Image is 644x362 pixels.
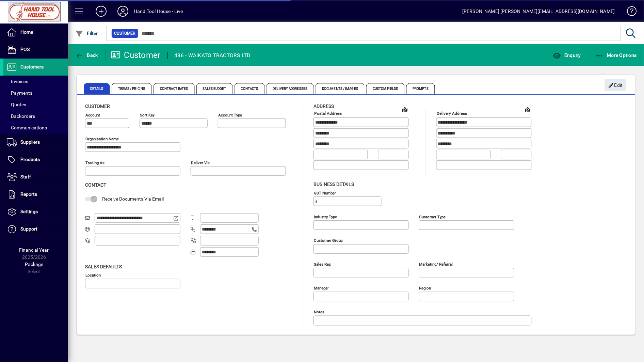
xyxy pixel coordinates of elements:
[3,203,68,220] a: Settings
[20,47,30,52] span: POS
[20,157,40,162] span: Products
[314,190,336,195] mat-label: GST Number
[20,174,31,179] span: Staff
[74,49,100,61] button: Back
[605,79,627,91] button: Edit
[622,1,635,23] a: Knowledge Base
[175,50,251,61] div: 436 - WAIKATO TRACTORS LTD
[75,31,98,36] span: Filter
[553,52,581,58] span: Enquiry
[3,41,68,58] a: POS
[218,113,242,117] mat-label: Account Type
[112,5,134,17] button: Profile
[235,83,265,94] span: Contacts
[68,49,106,61] app-page-header-button: Back
[111,50,161,61] div: Customer
[419,286,431,290] mat-label: Region
[85,160,104,165] mat-label: Trading as
[7,90,32,96] span: Payments
[3,87,68,99] a: Payments
[419,214,446,219] mat-label: Customer type
[400,104,410,115] a: View on map
[366,83,404,94] span: Custom Fields
[85,137,119,141] mat-label: Organisation name
[3,24,68,41] a: Home
[3,110,68,122] a: Backorders
[102,196,164,202] span: Receive Documents Via Email
[85,273,101,278] mat-label: Location
[267,83,314,94] span: Delivery Addresses
[191,160,210,165] mat-label: Deliver via
[3,122,68,133] a: Communications
[154,83,194,94] span: Contract Rates
[74,27,100,40] button: Filter
[140,113,155,117] mat-label: Sort key
[419,262,453,267] mat-label: Marketing/ Referral
[20,209,38,214] span: Settings
[7,102,26,107] span: Quotes
[84,83,110,94] span: Details
[114,30,135,37] span: Customer
[85,104,110,109] span: Customer
[314,286,329,290] mat-label: Manager
[196,83,233,94] span: Sales Budget
[3,134,68,151] a: Suppliers
[522,104,533,115] a: View on map
[462,6,615,17] div: [PERSON_NAME] [PERSON_NAME][EMAIL_ADDRESS][DOMAIN_NAME]
[85,264,122,269] span: Sales defaults
[314,214,337,219] mat-label: Industry type
[85,182,106,188] span: Contact
[7,113,35,119] span: Backorders
[316,83,365,94] span: Documents / Images
[20,139,40,145] span: Suppliers
[7,79,28,84] span: Invoices
[3,169,68,186] a: Staff
[20,29,33,35] span: Home
[594,49,639,61] button: More Options
[20,191,37,197] span: Reports
[609,80,623,91] span: Edit
[19,247,49,253] span: Financial Year
[90,5,112,17] button: Add
[7,125,47,130] span: Communications
[3,99,68,110] a: Quotes
[3,186,68,203] a: Reports
[3,151,68,168] a: Products
[134,6,183,17] div: Hand Tool House - Live
[20,226,37,232] span: Support
[314,262,331,267] mat-label: Sales rep
[3,76,68,87] a: Invoices
[25,262,43,267] span: Package
[3,221,68,238] a: Support
[313,182,354,187] span: Business details
[112,83,152,94] span: Terms / Pricing
[85,113,100,117] mat-label: Account
[314,238,343,243] mat-label: Customer group
[313,104,334,109] span: Address
[551,49,583,61] button: Enquiry
[75,52,98,58] span: Back
[596,52,637,58] span: More Options
[314,310,324,314] mat-label: Notes
[406,83,435,94] span: Prompts
[20,64,44,69] span: Customers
